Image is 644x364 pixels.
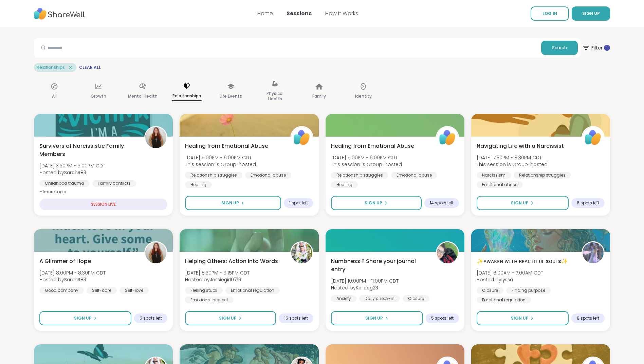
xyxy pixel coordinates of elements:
[331,154,402,161] span: [DATE] 5:00PM - 6:00PM CDT
[477,142,564,150] span: Navigating Life with a Narcissist
[541,41,578,55] button: Search
[185,142,268,150] span: Healing from Emotional Abuse
[511,315,529,321] span: Sign Up
[606,45,608,51] span: 1
[185,276,250,283] span: Hosted by
[185,161,256,168] span: This session is Group-hosted
[185,196,281,210] button: Sign Up
[219,315,237,321] span: Sign Up
[331,311,423,325] button: Sign Up
[39,287,84,294] div: Good company
[119,287,149,294] div: Self-love
[39,142,137,158] span: Survivors of Narcissistic Family Members
[477,161,548,168] span: This session is Group-hosted
[245,172,291,179] div: Emotional abuse
[39,311,131,325] button: Sign Up
[52,92,57,100] p: All
[87,287,117,294] div: Self-care
[74,315,92,321] span: Sign Up
[477,154,548,161] span: [DATE] 7:30PM - 8:30PM CDT
[92,180,136,187] div: Family conflicts
[128,92,158,100] p: Mental Health
[506,287,551,294] div: Finding purpose
[225,287,280,294] div: Emotional regulation
[542,11,557,16] span: LOG IN
[365,200,382,206] span: Sign Up
[582,40,610,56] span: Filter
[355,92,372,100] p: Identity
[430,200,454,206] span: 14 spots left
[477,181,523,188] div: Emotional abuse
[477,276,543,283] span: Hosted by
[140,316,162,321] span: 5 spots left
[34,4,85,23] img: ShareWell Nav Logo
[39,180,90,187] div: Childhood trauma
[514,172,571,179] div: Relationship struggles
[431,316,454,321] span: 5 spots left
[79,65,101,70] span: Clear All
[582,11,600,16] span: SIGN UP
[185,287,223,294] div: Feeling stuck
[145,127,166,148] img: SarahR83
[287,9,312,17] a: Sessions
[185,257,278,265] span: Helping Others: Action Into Words
[477,269,543,276] span: [DATE] 6:00AM - 7:00AM CDT
[291,127,312,148] img: ShareWell
[210,276,241,283] b: Jessiegirl0719
[172,92,202,101] p: Relationships
[185,172,242,179] div: Relationship struggles
[331,295,356,302] div: Anxiety
[221,200,239,206] span: Sign Up
[331,278,399,284] span: [DATE] 10:00PM - 11:00PM CDT
[185,181,212,188] div: Healing
[39,162,105,169] span: [DATE] 3:30PM - 5:00PM CDT
[325,9,358,17] a: How It Works
[403,295,429,302] div: Closure
[284,316,308,321] span: 15 spots left
[359,295,400,302] div: Daily check-in
[437,127,458,148] img: ShareWell
[91,92,106,100] p: Growth
[39,199,167,210] div: SESSION LIVE
[477,257,568,265] span: ✨ᴀᴡᴀᴋᴇɴ ᴡɪᴛʜ ʙᴇᴀᴜᴛɪғᴜʟ sᴏᴜʟs✨
[391,172,437,179] div: Emotional abuse
[331,142,414,150] span: Healing from Emotional Abuse
[220,92,242,100] p: Life Events
[501,276,513,283] b: lyssa
[257,9,273,17] a: Home
[39,269,106,276] span: [DATE] 8:00PM - 8:30PM CDT
[291,242,312,263] img: Jessiegirl0719
[312,92,326,100] p: Family
[365,315,383,321] span: Sign Up
[577,200,599,206] span: 6 spots left
[531,6,569,21] a: LOG IN
[260,89,290,103] p: Physical Health
[583,127,604,148] img: ShareWell
[331,172,388,179] div: Relationship struggles
[511,200,529,206] span: Sign Up
[331,196,422,210] button: Sign Up
[331,284,399,291] span: Hosted by
[185,154,256,161] span: [DATE] 5:00PM - 6:00PM CDT
[477,311,569,325] button: Sign Up
[145,242,166,263] img: SarahR83
[289,200,308,206] span: 1 spot left
[39,257,91,265] span: A Glimmer of Hope
[39,169,105,176] span: Hosted by
[331,161,402,168] span: This session is Group-hosted
[582,38,610,58] button: Filter 1
[39,276,106,283] span: Hosted by
[477,297,531,303] div: Emotional regulation
[577,316,599,321] span: 8 spots left
[437,242,458,263] img: Kelldog23
[572,6,610,21] button: SIGN UP
[477,172,511,179] div: Narcissism
[583,242,604,263] img: lyssa
[477,196,569,210] button: Sign Up
[185,311,276,325] button: Sign Up
[64,169,86,176] b: SarahR83
[552,45,567,51] span: Search
[64,276,86,283] b: SarahR83
[331,181,358,188] div: Healing
[37,65,65,70] span: Relationships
